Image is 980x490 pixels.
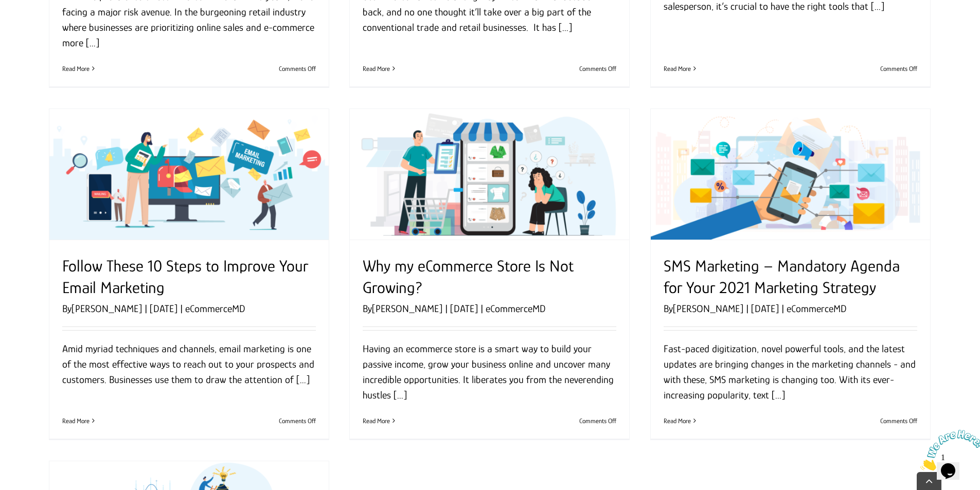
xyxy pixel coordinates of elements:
[279,65,316,72] span: Comments Off
[743,303,751,314] span: |
[664,65,691,72] a: More on Top sales Leads & Tools
[478,303,486,314] span: |
[363,341,616,403] p: Having an ecommerce store is a smart way to build your passive income, grow your business online ...
[880,65,917,72] span: Comments Off
[664,417,691,425] a: More on SMS Marketing – Mandatory Agenda for Your 2021 Marketing Strategy
[72,303,142,314] a: [PERSON_NAME]
[916,426,980,475] iframe: chat widget
[185,303,245,314] a: eCommerceMD
[442,303,450,314] span: |
[664,301,917,316] p: By
[49,109,329,240] a: Follow These 10 Steps to Improve Your Email Marketing
[363,417,390,425] a: More on Why my eCommerce Store Is Not Growing?
[279,417,316,425] span: Comments Off
[4,4,68,45] img: Chat attention grabber
[651,109,930,240] a: SMS Marketing – Mandatory Agenda for Your 2021 Marketing Strategy
[486,303,546,314] a: eCommerceMD
[363,301,616,316] p: By
[651,109,930,240] img: SMS Marketing
[62,257,308,297] a: Follow These 10 Steps to Improve Your Email Marketing
[751,303,779,314] span: [DATE]
[579,417,616,425] span: Comments Off
[664,341,917,403] p: Fast-paced digitization, novel powerful tools, and the latest updates are bringing changes in the...
[4,4,8,13] span: 1
[62,341,316,387] p: Amid myriad techniques and channels, email marketing is one of the most effective ways to reach o...
[372,303,442,314] a: [PERSON_NAME]
[779,303,787,314] span: |
[363,257,574,297] a: Why my eCommerce Store Is Not Growing?
[62,65,90,72] a: More on Malicious Bot Attacks Continue To Wreak Havoc on Retailers
[787,303,847,314] a: eCommerceMD
[664,257,900,297] a: SMS Marketing – Mandatory Agenda for Your 2021 Marketing Strategy
[880,417,917,425] span: Comments Off
[450,303,478,314] span: [DATE]
[142,303,150,314] span: |
[177,303,185,314] span: |
[673,303,743,314] a: [PERSON_NAME]
[363,65,390,72] a: More on Types Of eCommerce – Comprehensive Explanation with Examples
[62,417,90,425] a: More on Follow These 10 Steps to Improve Your Email Marketing
[62,301,316,316] p: By
[579,65,616,72] span: Comments Off
[350,109,629,240] a: Why my eCommerce Store Is Not Growing?
[150,303,177,314] span: [DATE]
